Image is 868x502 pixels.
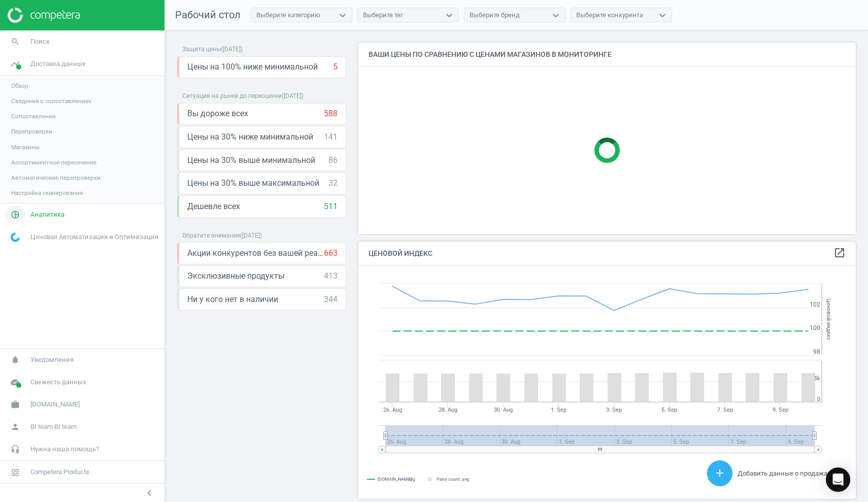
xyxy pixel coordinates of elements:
[576,11,643,20] div: Выберите конкурента
[30,37,50,46] span: Поиск
[358,242,856,265] h4: Ценовой индекс
[363,11,403,20] div: Выберите тег
[30,378,86,387] span: Свежесть данных
[187,294,278,305] span: Ни у кого нет в наличии
[256,11,320,20] div: Выберите категорию
[30,422,77,431] span: BI team BI team
[408,477,415,482] tspan: avg
[6,417,25,437] i: person
[333,61,338,73] div: 5
[324,108,338,119] div: 588
[282,92,304,99] span: ( [DATE] )
[30,400,80,409] span: [DOMAIN_NAME]
[175,9,241,21] span: Рабочий стол
[6,395,25,414] i: work
[187,61,318,73] span: Цены на 100% ниже минимальной
[324,294,338,305] div: 344
[11,82,28,90] span: Обзор
[717,407,733,413] tspan: 7. Sep
[813,348,820,355] text: 98
[810,324,820,331] text: 100
[30,210,64,219] span: Аналитика
[825,298,832,341] tspan: Ценовой индекс
[240,232,262,239] span: ( [DATE] )
[738,470,830,477] span: Добавить данные о продажах
[439,407,457,413] tspan: 28. Aug
[30,445,99,454] span: Нужна наша помощь?
[8,8,80,23] img: ajHJNr6hYgQAAAAASUVORK5CYII=
[11,112,55,120] span: Сопоставления
[11,158,96,166] span: Ассортиментное пересечение
[11,174,101,182] span: Автоматические перепроверки
[324,131,338,143] div: 141
[30,467,89,477] span: Competera Products
[187,108,248,119] span: Вы дороже всех
[11,97,91,105] span: Сведения о сопоставлениях
[11,189,83,197] span: Настройка сканирования
[833,247,846,259] i: open_in_new
[6,205,25,224] i: pie_chart_outlined
[182,46,221,53] span: Защита цены
[30,59,85,69] span: Доставка данных
[187,248,324,259] span: Акции конкурентов без вашей реакции
[6,32,25,51] i: search
[30,355,74,364] span: Уведомления
[551,407,566,413] tspan: 1. Sep
[817,396,820,403] text: 0
[358,43,856,66] h4: Ваши цены по сравнению с ценами магазинов в мониторинге
[182,92,282,99] span: Ситуация на рынке до переоценки
[383,407,402,413] tspan: 26. Aug
[187,201,240,212] span: Дешевле всех
[328,155,338,166] div: 86
[324,201,338,212] div: 511
[187,271,284,282] span: Эксклюзивные продукты
[182,232,240,239] span: Обратите внимание
[187,155,315,166] span: Цены на 30% выше минимальной
[221,46,243,53] span: ( [DATE] )
[187,131,313,143] span: Цены на 30% ниже минимальной
[494,407,513,413] tspan: 30. Aug
[714,467,726,479] i: add
[30,232,158,242] span: Ценовая Автоматизация и Оптимизация
[773,407,788,413] tspan: 9. Sep
[378,477,412,482] tspan: [DOMAIN_NAME]
[6,373,25,392] i: cloud_done
[6,350,25,370] i: notifications
[707,460,732,486] button: add
[11,143,40,151] span: Магазины
[328,178,338,189] div: 32
[324,271,338,282] div: 413
[6,440,25,459] i: headset_mic
[187,178,319,189] span: Цены на 30% выше максимальной
[437,477,469,482] tspan: Pairs count: avg
[324,248,338,259] div: 663
[661,407,677,413] tspan: 5. Sep
[6,54,25,74] i: timeline
[810,301,820,308] text: 102
[814,375,820,382] text: 5k
[11,232,20,242] img: wGWNvw8QSZomAAAAABJRU5ErkJggg==
[826,467,850,492] div: Open Intercom Messenger
[833,247,846,260] a: open_in_new
[11,127,52,136] span: Перепроверки
[137,486,162,499] button: chevron_left
[606,407,622,413] tspan: 3. Sep
[470,11,520,20] div: Выберите бренд
[143,487,155,499] i: chevron_left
